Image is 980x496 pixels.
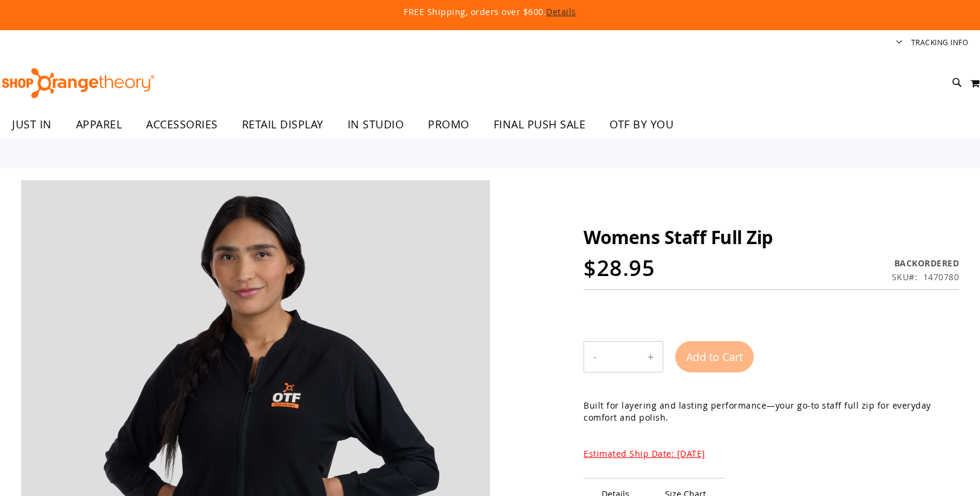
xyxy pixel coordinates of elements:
span: Womens Staff Full Zip [584,225,773,250]
span: FINAL PUSH SALE [494,111,586,138]
a: OTF BY YOU [597,111,686,139]
button: Account menu [896,37,902,49]
a: Details [546,6,576,17]
a: ACCESSORIES [134,111,230,139]
div: Backordered [892,257,959,269]
p: Built for layering and lasting performance—your go-to staff full zip for everyday comfort and pol... [584,400,959,424]
span: Estimated Ship Date: [DATE] [584,448,705,459]
a: RETAIL DISPLAY [230,111,336,139]
a: PROMO [416,111,482,139]
button: Decrease product quantity [584,342,606,372]
p: FREE Shipping, orders over $600. [128,6,852,18]
span: IN STUDIO [348,111,404,138]
span: OTF BY YOU [609,111,673,138]
a: IN STUDIO [336,111,416,138]
div: Availability [892,257,959,269]
button: Increase product quantity [638,342,663,372]
div: 1470780 [923,271,959,283]
a: FINAL PUSH SALE [482,111,598,139]
span: $28.95 [584,253,655,283]
span: PROMO [428,111,469,138]
a: APPAREL [64,111,135,139]
span: APPAREL [76,111,122,138]
span: ACCESSORIES [146,111,218,138]
input: Product quantity [606,342,638,371]
span: JUST IN [12,111,52,138]
a: Tracking Info [911,37,969,48]
strong: SKU [892,271,918,283]
span: RETAIL DISPLAY [242,111,323,138]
